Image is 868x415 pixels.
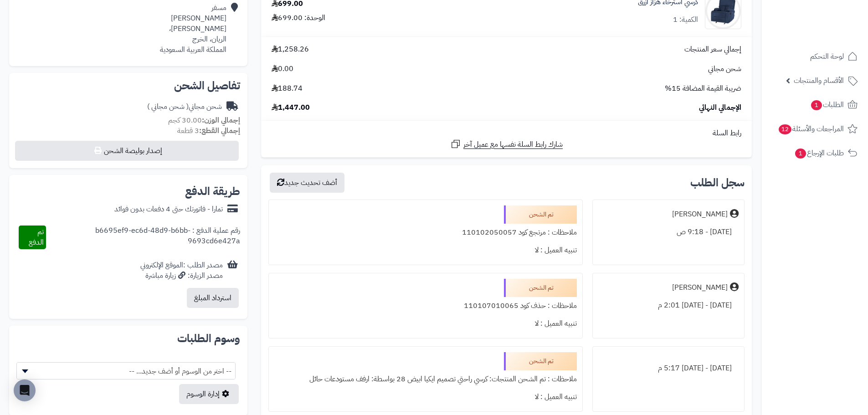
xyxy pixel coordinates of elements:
[767,94,863,116] a: الطلبات1
[187,288,239,308] button: استرداد المبلغ
[767,142,863,164] a: طلبات الإرجاع1
[168,115,240,126] small: 30.00 كجم
[672,282,728,293] div: [PERSON_NAME]
[147,102,222,112] div: شحن مجاني
[504,205,577,224] div: تم الشحن
[690,177,745,188] h3: سجل الطلب
[810,50,844,63] span: لوحة التحكم
[274,388,576,406] div: تنبيه العميل : لا
[598,223,739,241] div: [DATE] - 9:18 ص
[684,44,741,55] span: إجمالي سعر المنتجات
[199,125,240,136] strong: إجمالي القطع:
[185,186,240,197] h2: طريقة الدفع
[672,209,728,220] div: [PERSON_NAME]
[140,271,223,281] div: مصدر الزيارة: زيارة مباشرة
[16,80,240,91] h2: تفاصيل الشحن
[504,279,577,297] div: تم الشحن
[778,123,844,135] span: المراجعات والأسئلة
[810,98,844,111] span: الطلبات
[114,204,223,215] div: تمارا - فاتورتك حتى 4 دفعات بدون فوائد
[673,15,698,25] div: الكمية: 1
[274,315,576,333] div: تنبيه العميل : لا
[15,141,239,161] button: إصدار بوليصة الشحن
[272,83,303,94] span: 188.74
[504,352,577,370] div: تم الشحن
[202,115,240,126] strong: إجمالي الوزن:
[767,118,863,140] a: المراجعات والأسئلة12
[794,147,844,159] span: طلبات الإرجاع
[794,74,844,87] span: الأقسام والمنتجات
[140,260,223,281] div: مصدر الطلب :الموقع الإلكتروني
[272,13,325,23] div: الوحدة: 699.00
[14,379,36,401] div: Open Intercom Messenger
[463,139,563,150] span: شارك رابط السلة نفسها مع عميل آخر
[767,46,863,67] a: لوحة التحكم
[795,149,806,159] span: 1
[270,173,344,193] button: أضف تحديث جديد
[806,25,859,44] img: logo-2.png
[708,64,741,74] span: شحن مجاني
[29,226,44,248] span: تم الدفع
[179,384,239,404] a: إدارة الوسوم
[177,125,240,136] small: 3 قطعة
[811,100,822,110] span: 1
[147,101,189,112] span: ( شحن مجاني )
[665,83,741,94] span: ضريبة القيمة المضافة 15%
[16,333,240,344] h2: وسوم الطلبات
[598,359,739,377] div: [DATE] - [DATE] 5:17 م
[16,362,236,379] span: -- اختر من الوسوم أو أضف جديد... --
[46,225,240,249] div: رقم عملية الدفع : b6695ef9-ec6d-48d9-b6bb-9693cd6e427a
[17,363,235,380] span: -- اختر من الوسوم أو أضف جديد... --
[699,102,741,113] span: الإجمالي النهائي
[160,3,226,55] div: مسفر [PERSON_NAME] [PERSON_NAME]، الريان، الخرج المملكة العربية السعودية
[272,102,310,113] span: 1,447.00
[274,370,576,388] div: ملاحظات : تم الشحن المنتجات: كرسي راحتي تصميم ايكيا ابيض 28 بواسطة: ارفف مستودعات حائل
[272,64,293,74] span: 0.00
[598,297,739,314] div: [DATE] - [DATE] 2:01 م
[274,241,576,259] div: تنبيه العميل : لا
[779,124,791,134] span: 12
[450,138,563,150] a: شارك رابط السلة نفسها مع عميل آخر
[274,297,576,315] div: ملاحظات : حذف كود 110107010065
[272,44,309,55] span: 1,258.26
[274,224,576,241] div: ملاحظات : مرتجع كود 110102050057
[265,128,748,138] div: رابط السلة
